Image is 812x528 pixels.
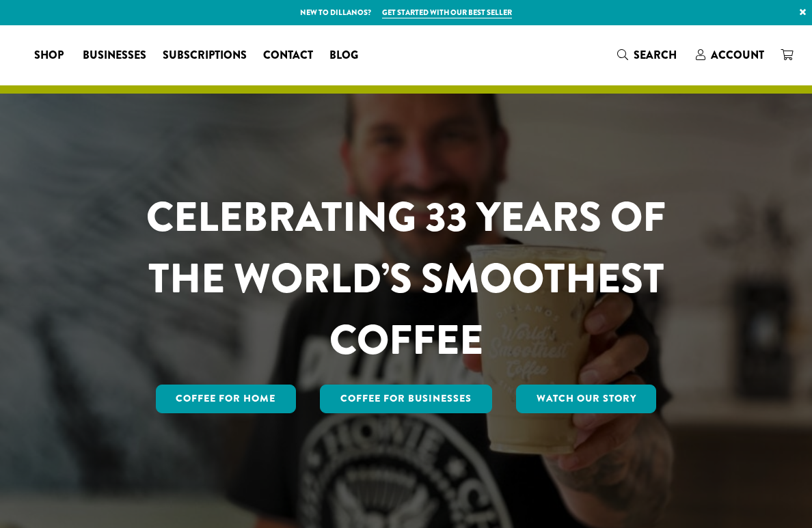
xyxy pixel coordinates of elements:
[609,44,688,66] a: Search
[634,47,677,63] span: Search
[516,385,657,413] a: Watch Our Story
[109,186,703,371] h1: CELEBRATING 33 YEARS OF THE WORLD’S SMOOTHEST COFFEE
[34,47,64,64] span: Shop
[382,7,512,18] a: Get started with our best seller
[156,385,297,413] a: Coffee for Home
[163,47,247,64] span: Subscriptions
[26,44,75,66] a: Shop
[263,47,313,64] span: Contact
[711,47,764,63] span: Account
[320,385,492,413] a: Coffee For Businesses
[83,47,146,64] span: Businesses
[329,47,358,64] span: Blog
